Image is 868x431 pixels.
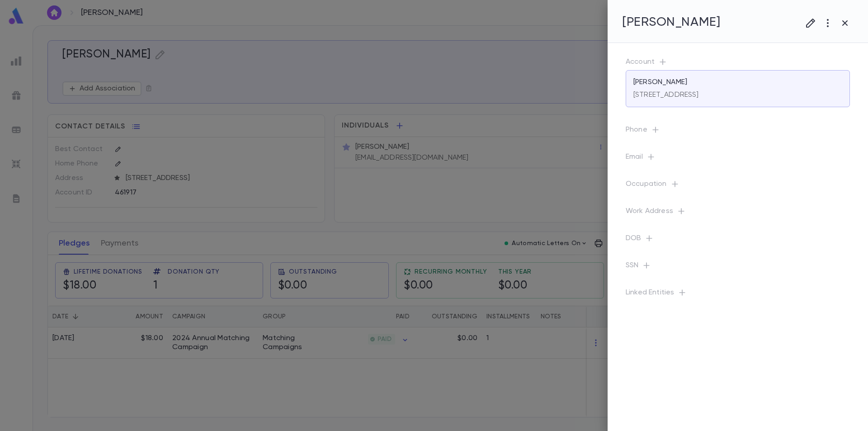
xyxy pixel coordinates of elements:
[633,90,699,99] p: [STREET_ADDRESS]
[626,261,850,274] p: SSN
[633,78,687,87] p: [PERSON_NAME]
[626,180,850,192] p: Occupation
[626,125,850,138] p: Phone
[626,288,850,301] p: Linked Entities
[622,14,720,30] h4: [PERSON_NAME]
[626,57,850,70] p: Account
[626,207,850,219] p: Work Address
[626,152,850,165] p: Email
[626,234,850,246] p: DOB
